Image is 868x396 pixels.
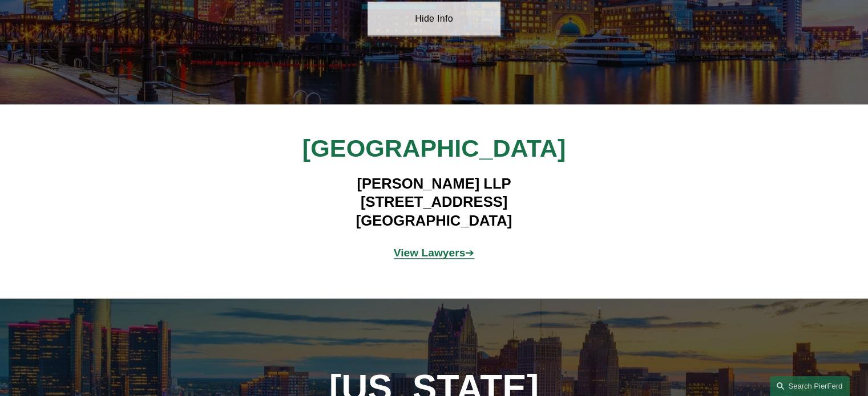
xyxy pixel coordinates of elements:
[368,2,500,36] a: Hide Info
[770,376,850,396] a: Search this site
[394,247,475,259] span: ➔
[268,174,600,230] h4: [PERSON_NAME] LLP [STREET_ADDRESS] [GEOGRAPHIC_DATA]
[394,247,466,259] strong: View Lawyers
[394,247,475,259] a: View Lawyers➔
[302,134,566,162] span: [GEOGRAPHIC_DATA]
